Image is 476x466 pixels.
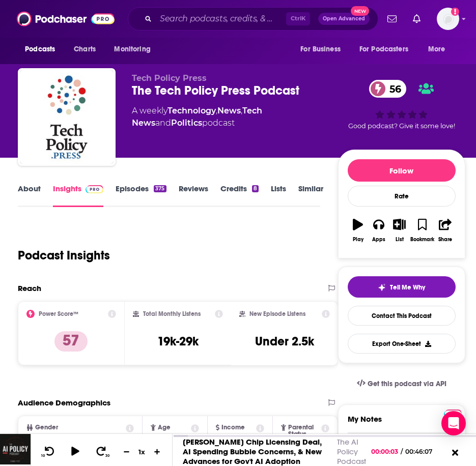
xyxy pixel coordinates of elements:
button: open menu [293,40,353,59]
img: Podchaser - Follow, Share and Rate Podcasts [17,9,115,28]
img: Podchaser Pro [444,410,462,418]
div: Apps [372,237,385,243]
input: Search podcasts, credits, & more... [156,11,286,27]
span: , [216,106,217,115]
a: Similar [298,184,323,207]
h2: Reach [18,283,41,293]
span: / [401,448,403,455]
button: 30 [92,445,111,458]
span: 30 [105,454,109,458]
img: User Profile [437,8,459,30]
span: Logged in as WE_Broadcast [437,8,459,30]
h1: Podcast Insights [18,248,110,263]
span: Tell Me Why [390,283,425,292]
img: The Tech Policy Press Podcast [20,70,114,164]
button: List [389,212,410,249]
div: 1 x [133,448,151,456]
h2: New Episode Listens [249,310,305,317]
a: InsightsPodchaser Pro [53,184,103,207]
span: Get this podcast via API [368,380,446,388]
a: Tech News [132,106,262,128]
h3: Under 2.5k [255,334,314,349]
a: News [217,106,241,115]
button: Open AdvancedNew [318,13,370,25]
div: Search podcasts, credits, & more... [128,7,378,31]
div: A weekly podcast [132,105,338,129]
a: Show notifications dropdown [383,10,401,27]
div: List [396,237,404,243]
button: Bookmark [410,212,435,249]
span: 56 [379,80,406,98]
a: Politics [171,118,202,128]
span: Charts [74,42,96,56]
button: open menu [421,40,458,59]
svg: Add a profile image [451,8,459,16]
a: Episodes375 [116,184,166,207]
div: Bookmark [410,237,434,243]
a: 56 [369,80,406,98]
span: Tech Policy Press [132,73,207,83]
button: 10 [39,445,59,458]
h2: Power Score™ [39,310,78,317]
div: 56Good podcast? Give it some love! [338,73,465,136]
span: Gender [35,424,58,431]
div: Play [353,237,363,243]
div: Open Intercom Messenger [441,411,466,435]
span: Income [221,424,245,431]
span: 00:00:03 [371,448,401,455]
span: New [351,6,369,16]
img: Podchaser Pro [86,185,103,193]
span: Podcasts [25,42,55,56]
a: Show notifications dropdown [409,10,425,27]
a: Technology [167,106,216,115]
a: The AI Policy Podcast [337,437,366,466]
a: Contact This Podcast [348,306,456,326]
div: 8 [252,185,259,192]
span: and [155,118,171,128]
label: My Notes [348,414,456,432]
span: For Podcasters [359,42,408,56]
a: About [18,184,41,207]
button: Apps [368,212,389,249]
span: Age [158,424,171,431]
span: Monitoring [114,42,150,56]
a: Pro website [444,408,462,418]
button: Follow [348,159,456,182]
a: Reviews [179,184,208,207]
span: Parental Status [288,424,320,438]
a: Credits8 [220,184,259,207]
button: Share [435,212,456,249]
a: Get this podcast via API [349,371,455,396]
button: open menu [353,40,423,59]
span: Ctrl K [286,12,310,25]
p: 57 [54,331,88,352]
h3: 19k-29k [157,334,199,349]
img: tell me why sparkle [378,283,386,292]
h2: Total Monthly Listens [143,310,201,317]
span: , [241,106,242,115]
button: open menu [18,40,68,59]
span: Open Advanced [323,16,365,21]
a: Charts [67,40,102,59]
h2: Audience Demographics [18,398,110,407]
span: Good podcast? Give it some love! [348,122,455,130]
div: Share [438,237,452,243]
a: [PERSON_NAME] Chip Licensing Deal, AI Spending Bubble Concerns, & New Advances for Gov't AI Adoption [183,437,322,466]
button: tell me why sparkleTell Me Why [348,276,456,298]
span: More [428,42,445,56]
div: 375 [154,185,166,192]
button: open menu [107,40,163,59]
button: Play [348,212,369,249]
div: Rate [348,186,456,207]
span: 10 [41,454,45,458]
button: Show profile menu [437,8,459,30]
span: 00:46:07 [403,448,442,455]
span: For Business [300,42,341,56]
a: Lists [271,184,286,207]
button: Export One-Sheet [348,334,456,354]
